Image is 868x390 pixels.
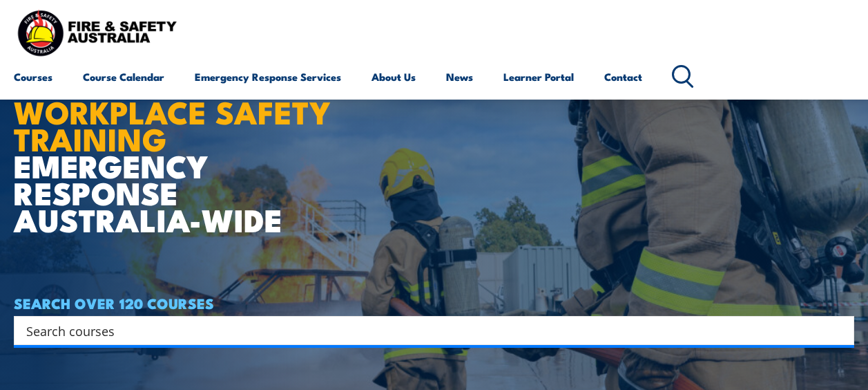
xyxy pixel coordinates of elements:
[83,60,164,93] a: Course Calendar
[14,60,52,93] a: Courses
[195,60,341,93] a: Emergency Response Services
[503,60,574,93] a: Learner Portal
[830,321,849,340] button: Search magnifier button
[446,60,473,93] a: News
[14,87,331,162] strong: WORKPLACE SAFETY TRAINING
[372,60,416,93] a: About Us
[14,295,854,310] h4: SEARCH OVER 120 COURSES
[604,60,642,93] a: Contact
[26,320,824,341] input: Search input
[29,321,827,340] form: Search form
[14,63,351,233] h1: EMERGENCY RESPONSE AUSTRALIA-WIDE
